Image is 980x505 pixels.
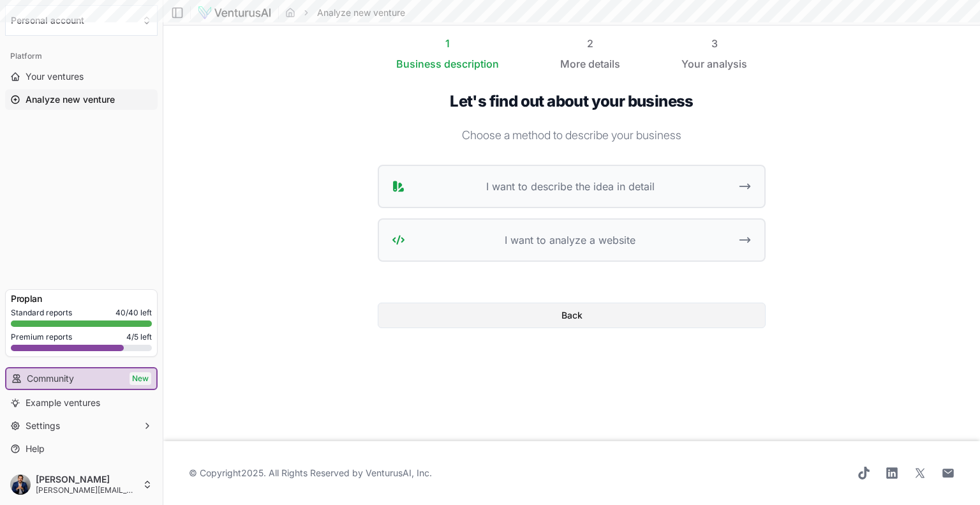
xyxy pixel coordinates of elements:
[707,57,747,70] span: analysis
[378,126,766,144] p: Choose a method to describe your business
[26,396,100,409] span: Example ventures
[560,56,586,72] span: More
[378,303,766,328] button: Back
[378,165,766,208] button: I want to describe the idea in detail
[681,56,704,72] span: Your
[444,57,499,70] span: description
[5,66,158,87] a: Your ventures
[396,36,499,51] div: 1
[588,57,620,70] span: details
[126,332,152,342] span: 4 / 5 left
[396,56,442,72] span: Business
[5,393,158,413] a: Example ventures
[11,292,152,305] h3: Pro plan
[366,467,429,478] a: VenturusAI, Inc
[36,474,137,485] span: [PERSON_NAME]
[11,308,72,318] span: Standard reports
[130,372,151,385] span: New
[560,36,620,51] div: 2
[5,89,158,110] a: Analyze new venture
[410,179,730,194] span: I want to describe the idea in detail
[26,442,45,455] span: Help
[26,70,84,83] span: Your ventures
[410,232,730,248] span: I want to analyze a website
[378,218,766,262] button: I want to analyze a website
[681,36,747,51] div: 3
[5,439,158,459] a: Help
[5,469,158,500] button: [PERSON_NAME][PERSON_NAME][EMAIL_ADDRESS][PERSON_NAME][DOMAIN_NAME]
[115,308,152,318] span: 40 / 40 left
[189,467,432,479] span: © Copyright 2025 . All Rights Reserved by .
[5,416,158,436] button: Settings
[26,419,60,432] span: Settings
[26,93,115,106] span: Analyze new venture
[5,46,158,66] div: Platform
[6,368,156,389] a: CommunityNew
[27,372,74,385] span: Community
[10,474,31,495] img: ACg8ocL3WiEshd9CCjDOGpMVvs9F1-ka5eMiU83UgMKJDBd5Hu873C9X=s96-c
[378,92,766,111] h1: Let's find out about your business
[11,332,72,342] span: Premium reports
[36,485,137,495] span: [PERSON_NAME][EMAIL_ADDRESS][PERSON_NAME][DOMAIN_NAME]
